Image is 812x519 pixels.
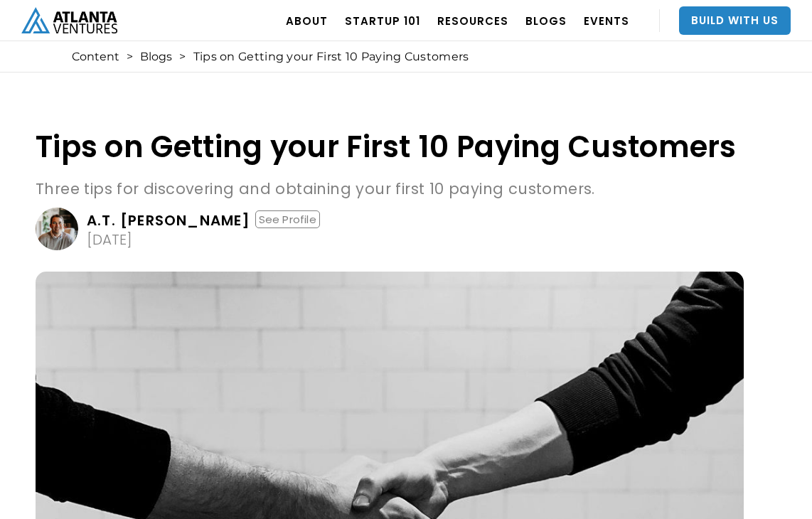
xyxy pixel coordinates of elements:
a: Build With Us [679,6,791,35]
div: > [179,50,186,64]
div: [DATE] [87,232,132,247]
a: A.T. [PERSON_NAME]See Profile[DATE] [36,208,744,250]
a: Blogs [140,50,172,64]
div: > [127,50,133,64]
a: Startup 101 [345,1,420,41]
div: A.T. [PERSON_NAME] [87,213,251,228]
p: Three tips for discovering and obtaining your first 10 paying customers. [36,178,744,200]
a: RESOURCES [437,1,508,41]
a: BLOGS [525,1,567,41]
div: Tips on Getting your First 10 Paying Customers [193,50,469,64]
h1: Tips on Getting your First 10 Paying Customers [36,130,744,164]
a: Content [72,50,119,64]
a: EVENTS [584,1,629,41]
a: ABOUT [286,1,328,41]
div: See Profile [255,210,320,228]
